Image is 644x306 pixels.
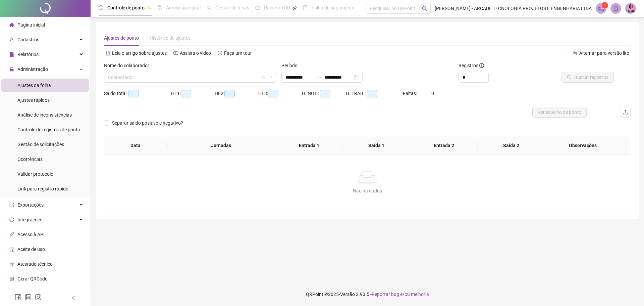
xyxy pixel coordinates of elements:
[9,276,14,281] span: qrcode
[218,51,222,55] span: history
[157,5,162,10] span: file-done
[215,5,249,10] span: Gestão de férias
[17,83,51,88] span: Ajustes da folha
[9,217,14,222] span: sync
[302,90,346,97] div: H. NOT.:
[17,22,45,28] span: Página inicial
[545,142,620,149] span: Observações
[17,171,53,177] span: Validar protocolo
[626,3,636,13] img: 12371
[367,90,377,97] span: --:--
[167,136,275,155] th: Jornadas
[579,50,629,56] span: Alternar para versão lite
[268,90,278,97] span: --:--
[435,5,592,12] span: [PERSON_NAME] - ARCADE TECNOLOGIA PROJETOS E ENGENHARIA LTDA
[17,202,44,208] span: Exportações
[104,90,171,97] div: Saldo total:
[17,142,64,147] span: Gestão de solicitações
[17,37,39,42] span: Cadastros
[459,62,484,69] span: Registros
[173,51,178,55] span: youtube
[17,276,47,281] span: Gerar QRCode
[604,3,606,8] span: 1
[104,62,154,69] label: Nome do colaborador
[147,6,151,10] span: pushpin
[303,5,308,10] span: book
[9,23,14,27] span: home
[106,51,110,55] span: file-text
[17,217,42,222] span: Integrações
[316,75,322,80] span: to
[601,2,608,9] sup: 1
[180,50,211,56] span: Assista o vídeo
[107,5,145,10] span: Controle de ponto
[224,90,235,97] span: --:--
[479,63,484,68] span: info-circle
[372,292,429,297] span: Reportar bug e/ou melhoria
[346,90,403,97] div: H. TRAB.:
[25,294,32,301] span: linkedin
[532,107,587,118] button: Ver espelho de ponto
[403,91,418,96] span: Faltas:
[112,187,623,194] div: Não há dados
[17,67,48,72] span: Administração
[9,232,14,237] span: api
[112,50,167,56] span: Leia o artigo sobre ajustes
[312,5,355,10] span: Folha de pagamento
[181,90,191,97] span: --:--
[17,97,50,103] span: Ajustes rápidos
[150,35,191,41] span: Histórico de ajustes
[9,52,14,57] span: file
[613,5,619,11] span: bell
[343,136,410,155] th: Saída 1
[340,292,355,297] span: Versão
[17,127,80,132] span: Controle de registros de ponto
[17,112,72,118] span: Análise de inconsistências
[17,186,68,191] span: Link para registro rápido
[258,90,302,97] div: HE 3:
[17,261,53,267] span: Atestado técnico
[316,75,322,80] span: swap-right
[293,6,297,10] span: pushpin
[207,5,211,10] span: sun
[9,247,14,252] span: audit
[573,51,578,55] span: swap
[104,35,139,41] span: Ajustes de ponto
[17,52,39,57] span: Relatórios
[17,247,45,252] span: Aceite de uso
[623,110,628,115] span: upload
[598,5,604,11] span: notification
[320,90,330,97] span: --:--
[91,282,644,306] footer: QRPoint © 2025 - 2.90.5 -
[9,262,14,266] span: solution
[561,72,614,83] button: Buscar registros
[540,136,626,155] th: Observações
[99,5,103,10] span: clock-circle
[431,91,434,96] span: 0
[621,283,637,299] iframe: Intercom live chat
[71,296,76,300] span: left
[478,136,545,155] th: Saída 2
[215,90,258,97] div: HE 2:
[268,75,272,79] span: down
[171,90,215,97] div: HE 1:
[422,6,427,11] span: search
[109,119,186,127] span: Separar saldo positivo e negativo?
[255,5,260,10] span: dashboard
[264,5,290,10] span: Painel do DP
[224,50,252,56] span: Faça um tour
[9,67,14,72] span: lock
[15,294,21,301] span: facebook
[128,90,139,97] span: --:--
[262,75,266,79] span: filter
[104,136,167,155] th: Data
[410,136,478,155] th: Entrada 2
[281,62,302,69] label: Período
[17,157,43,162] span: Ocorrências
[9,37,14,42] span: user-add
[35,294,42,301] span: instagram
[9,203,14,207] span: export
[275,136,343,155] th: Entrada 1
[166,5,201,10] span: Admissão digital
[17,232,45,237] span: Acesso à API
